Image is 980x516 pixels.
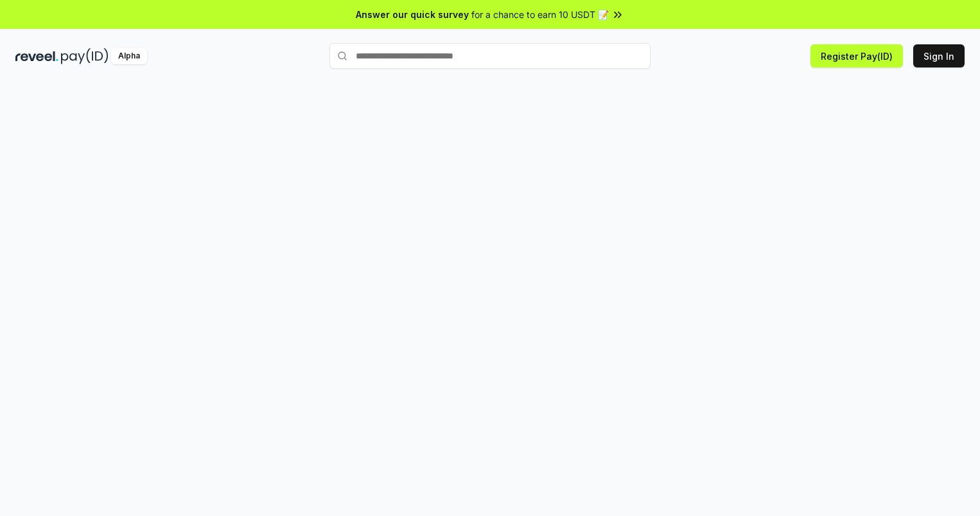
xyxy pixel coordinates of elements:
[61,48,109,64] img: pay_id
[810,44,903,67] button: Register Pay(ID)
[111,48,147,64] div: Alpha
[913,44,965,67] button: Sign In
[471,8,609,21] span: for a chance to earn 10 USDT 📝
[356,8,469,21] span: Answer our quick survey
[15,48,58,64] img: reveel_dark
